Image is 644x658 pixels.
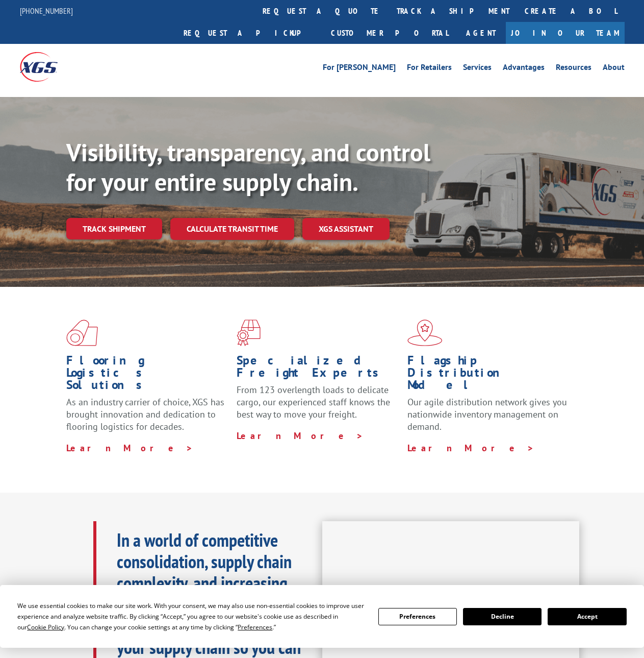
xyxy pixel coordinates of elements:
[407,63,452,75] a: For Retailers
[238,623,272,631] span: Preferences
[407,354,570,396] h1: Flagship Distribution Model
[66,354,229,396] h1: Flooring Logistics Solutions
[176,22,323,44] a: Request a pickup
[66,396,224,432] span: As an industry carrier of choice, XGS has brought innovation and dedication to flooring logistics...
[237,384,399,429] p: From 123 overlength loads to delicate cargo, our experienced staff knows the best way to move you...
[506,22,625,44] a: Join Our Team
[66,218,162,239] a: Track shipment
[323,22,456,44] a: Customer Portal
[548,608,626,625] button: Accept
[503,63,545,75] a: Advantages
[463,608,542,625] button: Decline
[237,354,399,384] h1: Specialized Freight Experts
[302,218,390,240] a: XGS ASSISTANT
[378,608,457,625] button: Preferences
[27,623,64,631] span: Cookie Policy
[407,320,443,346] img: xgs-icon-flagship-distribution-model-red
[66,442,193,454] a: Learn More >
[20,6,73,16] a: [PHONE_NUMBER]
[17,600,366,632] div: We use essential cookies to make our site work. With your consent, we may also use non-essential ...
[456,22,506,44] a: Agent
[463,63,492,75] a: Services
[237,430,364,442] a: Learn More >
[66,136,430,198] b: Visibility, transparency, and control for your entire supply chain.
[603,63,625,75] a: About
[407,396,567,432] span: Our agile distribution network gives you nationwide inventory management on demand.
[237,320,261,346] img: xgs-icon-focused-on-flooring-red
[407,442,534,454] a: Learn More >
[323,63,396,75] a: For [PERSON_NAME]
[66,320,98,346] img: xgs-icon-total-supply-chain-intelligence-red
[170,218,294,240] a: Calculate transit time
[556,63,591,75] a: Resources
